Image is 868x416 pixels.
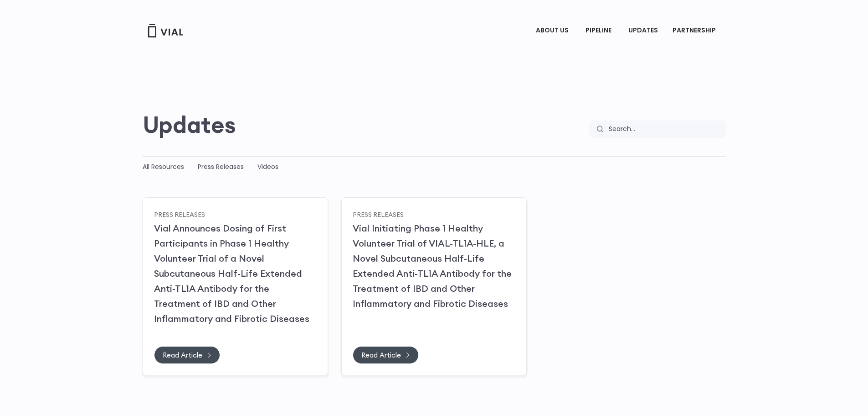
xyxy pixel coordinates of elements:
a: Vial Initiating Phase 1 Healthy Volunteer Trial of VIAL-TL1A-HLE, a Novel Subcutaneous Half-Life ... [353,222,512,309]
a: Read Article [154,346,220,364]
a: Videos [257,162,278,171]
h2: Updates [143,111,236,138]
a: ABOUT USMenu Toggle [529,23,578,38]
a: PIPELINEMenu Toggle [578,23,621,38]
a: Read Article [353,346,419,364]
a: Press Releases [198,162,244,171]
a: Press Releases [353,210,404,218]
a: PARTNERSHIPMenu Toggle [665,23,725,38]
img: Vial Logo [147,24,184,37]
a: Vial Announces Dosing of First Participants in Phase 1 Healthy Volunteer Trial of a Novel Subcuta... [154,222,309,324]
span: Read Article [361,352,401,358]
a: All Resources [143,162,184,171]
a: UPDATES [621,23,665,38]
input: Search... [603,121,726,138]
span: Read Article [163,352,202,358]
a: Press Releases [154,210,205,218]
